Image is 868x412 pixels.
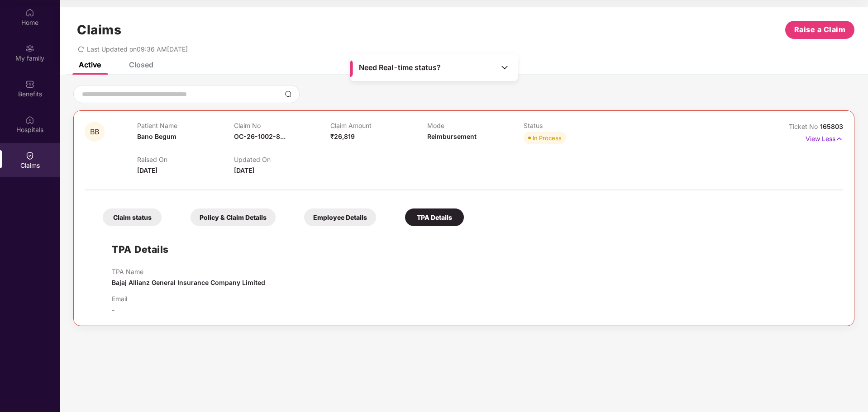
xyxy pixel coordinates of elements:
[234,156,330,163] p: Updated On
[112,295,127,303] p: Email
[330,133,355,140] span: ₹26,819
[330,122,427,129] p: Claim Amount
[25,44,34,53] img: svg+xml;base64,PHN2ZyB3aWR0aD0iMjAiIGhlaWdodD0iMjAiIHZpZXdCb3g9IjAgMCAyMCAyMCIgZmlsbD0ibm9uZSIgeG...
[524,122,620,129] p: Status
[789,123,820,130] span: Ticket No
[137,166,157,174] span: [DATE]
[359,63,441,72] span: Need Real-time status?
[137,133,176,140] span: Bano Begum
[794,24,846,35] span: Raise a Claim
[90,128,99,136] span: BB
[78,45,84,53] span: redo
[112,306,115,313] span: -
[234,122,330,129] p: Claim No
[500,63,509,72] img: Toggle Icon
[112,268,265,275] p: TPA Name
[427,133,477,140] span: Reimbursement
[304,208,376,226] div: Employee Details
[285,90,292,98] img: svg+xml;base64,PHN2ZyBpZD0iU2VhcmNoLTMyeDMyIiB4bWxucz0iaHR0cDovL3d3dy53My5vcmcvMjAwMC9zdmciIHdpZH...
[77,22,121,38] h1: Claims
[234,133,286,140] span: OC-26-1002-8...
[137,122,234,129] p: Patient Name
[87,45,188,53] span: Last Updated on 09:36 AM[DATE]
[25,8,34,17] img: svg+xml;base64,PHN2ZyBpZD0iSG9tZSIgeG1sbnM9Imh0dHA6Ly93d3cudzMub3JnLzIwMDAvc3ZnIiB3aWR0aD0iMjAiIG...
[785,21,854,39] button: Raise a Claim
[405,208,464,226] div: TPA Details
[25,151,34,160] img: svg+xml;base64,PHN2ZyBpZD0iQ2xhaW0iIHhtbG5zPSJodHRwOi8vd3d3LnczLm9yZy8yMDAwL3N2ZyIgd2lkdGg9IjIwIi...
[234,166,254,174] span: [DATE]
[533,133,562,142] div: In Process
[79,60,101,69] div: Active
[191,208,276,226] div: Policy & Claim Details
[427,122,524,129] p: Mode
[25,80,34,89] img: svg+xml;base64,PHN2ZyBpZD0iQmVuZWZpdHMiIHhtbG5zPSJodHRwOi8vd3d3LnczLm9yZy8yMDAwL3N2ZyIgd2lkdGg9Ij...
[129,60,153,69] div: Closed
[137,156,234,163] p: Raised On
[820,123,843,130] span: 165803
[112,242,169,257] h1: TPA Details
[835,134,843,144] img: svg+xml;base64,PHN2ZyB4bWxucz0iaHR0cDovL3d3dy53My5vcmcvMjAwMC9zdmciIHdpZHRoPSIxNyIgaGVpZ2h0PSIxNy...
[112,279,265,286] span: Bajaj Allianz General Insurance Company Limited
[25,115,34,124] img: svg+xml;base64,PHN2ZyBpZD0iSG9zcGl0YWxzIiB4bWxucz0iaHR0cDovL3d3dy53My5vcmcvMjAwMC9zdmciIHdpZHRoPS...
[103,208,162,226] div: Claim status
[806,132,843,144] p: View Less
